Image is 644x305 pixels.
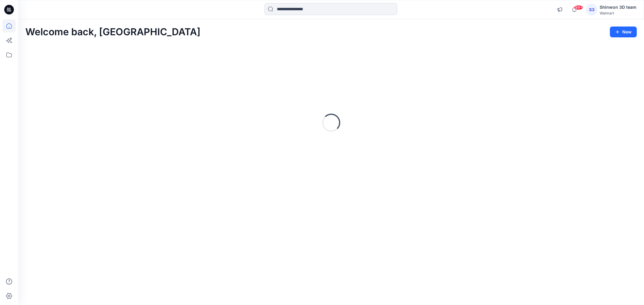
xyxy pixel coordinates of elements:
button: New [610,27,637,37]
h2: Welcome back, [GEOGRAPHIC_DATA] [25,27,200,38]
div: Shinwon 3D team [600,4,636,11]
span: 99+ [574,5,583,10]
div: S3 [586,4,597,15]
div: Walmart [600,11,636,15]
